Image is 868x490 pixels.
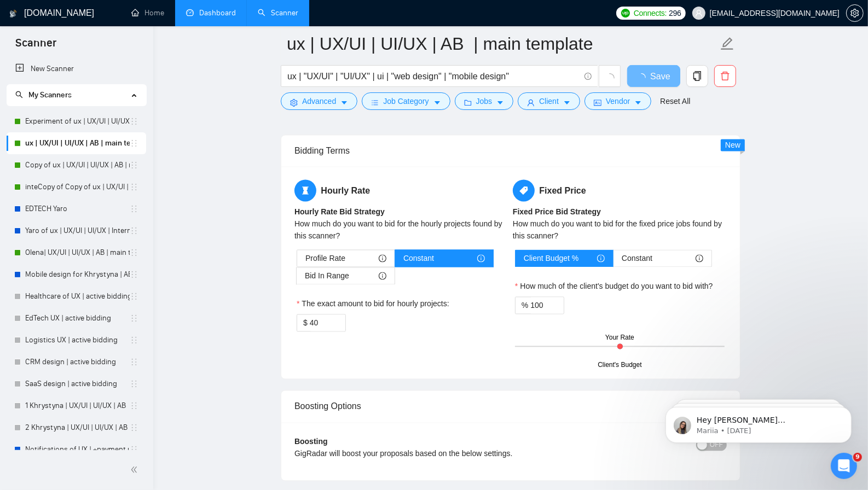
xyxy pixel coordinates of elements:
[130,205,138,213] span: holder
[637,73,650,82] span: loading
[513,208,601,217] b: Fixed Price Bid Strategy
[130,270,138,279] span: holder
[524,250,578,267] span: Client Budget %
[130,117,138,126] span: holder
[455,92,514,110] button: folderJobscaret-down
[563,98,571,107] span: caret-down
[476,95,493,107] span: Jobs
[720,37,734,51] span: edit
[7,132,146,154] li: ux | UX/UI | UI/UX | AB | main template
[597,255,605,262] span: info-circle
[25,242,130,264] a: Olena| UX/UI | UI/UX | AB | main template
[28,90,72,100] span: My Scanners
[634,98,642,107] span: caret-down
[294,208,385,217] b: Hourly Rate Bid Strategy
[527,98,535,107] span: user
[853,453,862,462] span: 9
[25,351,130,373] a: CRM design | active bidding
[847,9,863,17] span: setting
[7,351,146,373] li: CRM design | active bidding
[650,69,670,83] span: Save
[130,445,138,454] span: holder
[649,384,868,460] iframe: Intercom notifications message
[25,176,130,198] a: inteCopy of Copy of ux | UX/UI | UI/UX | AB | main template
[383,95,429,107] span: Job Category
[7,417,146,439] li: 2 Khrystyna | UX/UI | UI/UX | AB
[25,373,130,395] a: SaaS design | active bidding
[7,264,146,285] li: Mobile design for Khrystyna | AB
[25,395,130,417] a: 1 Khrystyna | UX/UI | UI/UX | AB
[669,7,681,19] span: 296
[130,139,138,148] span: holder
[305,268,349,284] span: Bid In Range
[7,154,146,176] li: Copy of ux | UX/UI | UI/UX | AB | main template
[7,176,146,198] li: inteCopy of Copy of ux | UX/UI | UI/UX | AB | main template
[621,9,630,17] img: upwork-logo.png
[9,5,17,22] img: logo
[130,423,138,432] span: holder
[530,297,564,314] input: How much of the client's budget do you want to bid with?
[7,395,146,417] li: 1 Khrystyna | UX/UI | UI/UX | AB
[513,180,535,202] span: tag
[696,255,703,262] span: info-circle
[7,285,146,307] li: Healthcare of UX | active bidding
[305,250,345,267] span: Profile Rate
[130,161,138,170] span: holder
[379,255,386,262] span: info-circle
[362,92,450,110] button: barsJob Categorycaret-down
[7,373,146,395] li: SaaS design | active bidding
[186,8,236,17] a: dashboardDashboard
[518,92,580,110] button: userClientcaret-down
[7,220,146,242] li: Yaro of ux | UX/UI | UI/UX | Intermediate
[379,272,386,280] span: info-circle
[627,65,680,87] button: Save
[25,220,130,242] a: Yaro of ux | UX/UI | UI/UX | Intermediate
[714,65,736,87] button: delete
[695,9,703,17] span: user
[287,69,580,83] input: Search Freelance Jobs...
[622,250,652,267] span: Constant
[606,95,630,107] span: Vendor
[25,110,130,132] a: Experiment of ux | UX/UI | UI/UX | AB | main template
[477,255,485,262] span: info-circle
[25,417,130,439] a: 2 Khrystyna | UX/UI | UI/UX | AB
[130,401,138,410] span: holder
[831,453,857,479] iframe: Intercom live chat
[715,71,736,81] span: delete
[403,250,434,267] span: Constant
[371,98,379,107] span: bars
[15,90,72,100] span: My Scanners
[15,91,23,98] span: search
[297,298,449,310] label: The exact amount to bid for hourly projects:
[605,73,615,83] span: loading
[310,315,345,331] input: The exact amount to bid for hourly projects:
[15,58,137,80] a: New Scanner
[130,226,138,235] span: holder
[25,307,130,329] a: EdTech UX | active bidding
[496,98,504,107] span: caret-down
[513,218,727,242] div: How much do you want to bid for the fixed price jobs found by this scanner?
[130,358,138,366] span: holder
[130,248,138,257] span: holder
[25,329,130,351] a: Logistics UX | active bidding
[281,92,357,110] button: settingAdvancedcaret-down
[25,154,130,176] a: Copy of ux | UX/UI | UI/UX | AB | main template
[725,141,740,150] span: New
[25,198,130,220] a: EDTECH Yaro
[464,98,472,107] span: folder
[130,314,138,323] span: holder
[687,71,708,81] span: copy
[294,136,727,167] div: Bidding Terms
[7,439,146,460] li: Notifications of UX | +payment unverified | AN
[258,8,298,17] a: searchScanner
[515,281,713,293] label: How much of the client's budget do you want to bid with?
[7,198,146,220] li: EDTECH Yaro
[25,264,130,285] a: Mobile design for Khrystyna | AB
[25,439,130,460] a: Notifications of UX | +payment unverified | AN
[539,95,559,107] span: Client
[25,132,130,154] a: ux | UX/UI | UI/UX | AB | main template
[846,9,864,17] a: setting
